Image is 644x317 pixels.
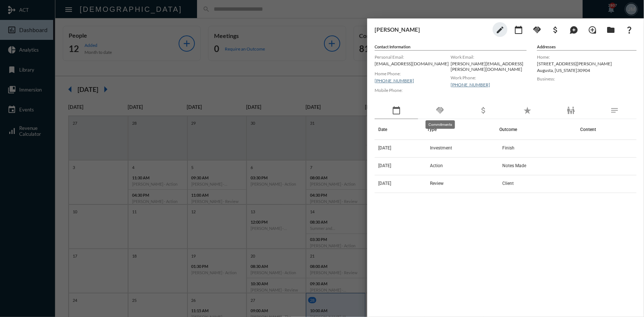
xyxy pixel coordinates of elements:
span: Client [502,181,514,186]
div: Commitments [426,120,455,129]
mat-icon: question_mark [625,25,634,34]
h5: Contact Information [375,44,527,51]
mat-icon: edit [496,25,504,34]
span: Action [430,163,443,168]
span: Notes Made [502,163,526,168]
button: Add meeting [511,22,526,37]
a: [PHONE_NUMBER] [451,82,490,87]
button: Add Commitment [530,22,544,37]
button: What If? [622,22,637,37]
mat-icon: folder [606,25,615,34]
mat-icon: handshake [533,25,541,34]
mat-icon: loupe [588,25,597,34]
p: Augusta , [US_STATE] 30904 [537,68,637,73]
label: Business: [537,76,637,82]
span: [DATE] [378,145,391,151]
h3: [PERSON_NAME] [375,26,489,33]
mat-icon: notes [610,106,619,115]
a: [PHONE_NUMBER] [375,78,414,83]
mat-icon: maps_ugc [569,25,578,34]
button: Add Introduction [585,22,600,37]
label: Work Email: [451,54,527,60]
p: [EMAIL_ADDRESS][DOMAIN_NAME] [375,61,451,66]
p: [STREET_ADDRESS][PERSON_NAME] [537,61,637,66]
th: Outcome [499,119,576,140]
mat-icon: attach_money [479,106,488,115]
button: Add Mention [566,22,581,37]
span: Review [430,181,444,186]
button: edit person [493,22,507,37]
button: Archives [603,22,618,37]
mat-icon: star_rate [523,106,532,115]
label: Work Phone: [451,75,527,80]
button: Add Business [548,22,563,37]
th: Type [427,119,499,140]
span: [DATE] [378,163,391,168]
label: Home: [537,54,637,60]
label: Mobile Phone: [375,87,451,93]
h5: Addresses [537,44,637,51]
th: Content [576,119,637,140]
span: Finish [502,145,514,151]
mat-icon: attach_money [551,25,560,34]
mat-icon: calendar_today [392,106,401,115]
p: [PERSON_NAME][EMAIL_ADDRESS][PERSON_NAME][DOMAIN_NAME] [451,61,527,72]
label: Home Phone: [375,71,451,76]
mat-icon: family_restroom [566,106,575,115]
mat-icon: handshake [435,106,444,115]
mat-icon: calendar_today [514,25,523,34]
span: [DATE] [378,181,391,186]
th: Date [375,119,427,140]
label: Personal Email: [375,54,451,60]
span: Investment [430,145,452,151]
